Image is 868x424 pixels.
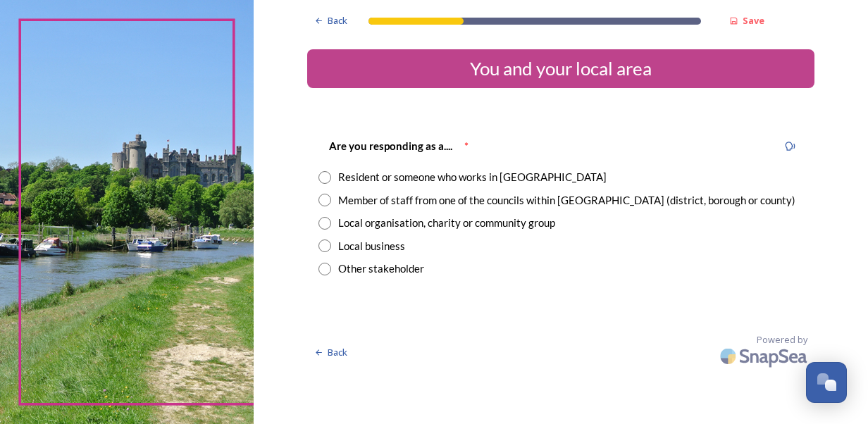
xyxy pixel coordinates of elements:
span: Powered by [757,333,807,347]
div: You and your local area [313,55,809,82]
div: Member of staff from one of the councils within [GEOGRAPHIC_DATA] (district, borough or county) [338,192,795,208]
span: Back [328,14,347,27]
button: Open Chat [806,362,847,403]
div: Local business [338,238,405,254]
img: SnapSea Logo [716,339,814,373]
strong: Are you responding as a.... [329,139,452,152]
strong: Save [743,14,764,27]
div: Other stakeholder [338,261,424,277]
div: Resident or someone who works in [GEOGRAPHIC_DATA] [338,169,607,185]
div: Local organisation, charity or community group [338,215,555,231]
span: Back [328,346,347,359]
